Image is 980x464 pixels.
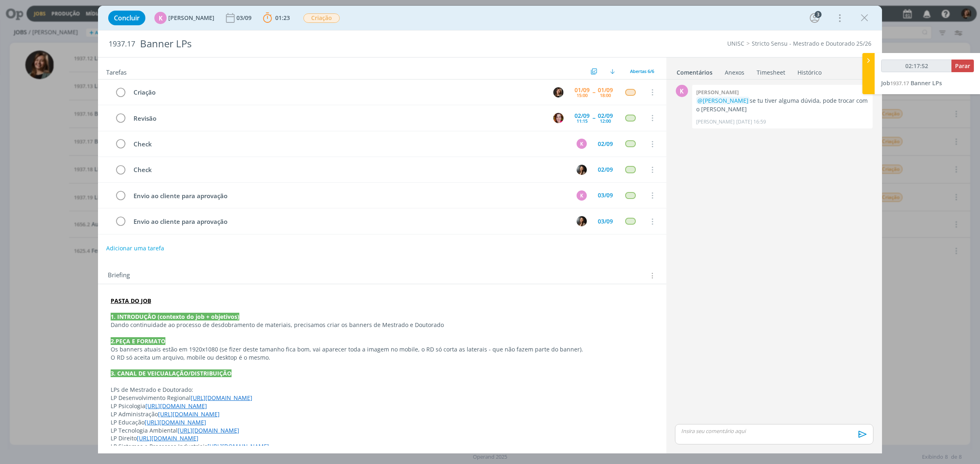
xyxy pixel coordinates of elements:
[303,13,340,23] span: Criação
[696,97,869,113] p: se tu tiver alguma dúvida, pode trocar com o [PERSON_NAME]
[577,93,588,97] div: 15:00
[600,119,611,123] div: 12:00
[553,87,563,97] img: L
[111,418,654,426] p: LP Educação
[752,40,871,47] a: Stricto Sensu - Mestrado e Doutorado 25/26
[111,321,654,329] p: Dando continuidade ao processo de desdobramento de materiais, precisamos criar os banners de Mest...
[111,394,654,402] p: LP Desenvolvimento Regional
[191,394,252,402] a: [URL][DOMAIN_NAME]
[727,40,744,47] a: UNISC
[178,426,239,434] a: [URL][DOMAIN_NAME]
[696,88,739,96] b: [PERSON_NAME]
[108,270,130,281] span: Briefing
[111,313,239,320] strong: 1. INTRODUÇÃO (contexto do job + objetivos)
[111,369,232,377] strong: 3. CANAL DE VEICUALAÇÃO/DISTRIBUIÇÃO
[106,241,165,256] button: Adicionar uma tarefa
[577,139,587,149] div: K
[815,11,822,18] div: 3
[592,115,595,121] span: --
[725,68,744,77] div: Anexos
[111,434,654,442] p: LP Direito
[236,15,253,21] div: 03/09
[111,297,151,305] a: PASTA DO JOB
[275,14,290,22] span: 01:23
[575,164,588,176] button: B
[111,386,654,394] p: LPs de Mestrado e Doutorado:
[577,216,587,226] img: B
[137,34,550,54] div: Banner LPs
[808,11,821,24] button: 3
[697,97,748,104] span: @[PERSON_NAME]
[168,15,214,21] span: [PERSON_NAME]
[676,85,688,97] div: K
[158,410,220,418] a: [URL][DOMAIN_NAME]
[598,113,613,119] div: 02/09
[553,113,563,123] img: B
[630,68,654,74] span: Abertas 6/6
[676,65,713,77] a: Comentários
[575,113,590,119] div: 02/09
[577,190,587,201] div: K
[137,434,198,442] a: [URL][DOMAIN_NAME]
[797,65,822,77] a: Histórico
[111,354,654,362] p: O RD só aceita um arquivo, mobile ou desktop é o mesmo.
[575,189,588,201] button: K
[261,11,292,24] button: 01:23
[696,118,735,126] p: [PERSON_NAME]
[303,13,340,23] button: Criação
[145,402,207,410] a: [URL][DOMAIN_NAME]
[881,79,942,87] a: Job1937.17Banner LPs
[145,418,206,426] a: [URL][DOMAIN_NAME]
[207,442,269,450] a: [URL][DOMAIN_NAME]
[592,89,595,95] span: --
[154,12,167,24] div: K
[109,40,135,49] span: 1937.17
[911,79,942,87] span: Banner LPs
[577,119,588,123] div: 11:15
[111,337,165,345] strong: 2.PEÇA E FORMATO
[600,93,611,97] div: 18:00
[98,6,882,453] div: dialog
[598,141,613,147] div: 02/09
[108,11,145,25] button: Concluir
[111,410,654,418] p: LP Administração
[598,219,613,224] div: 03/09
[130,113,546,124] div: Revisão
[106,66,127,76] span: Tarefas
[111,426,654,435] p: LP Tecnologia Ambiental
[130,191,569,201] div: Envio ao cliente para aprovação
[575,215,588,228] button: B
[575,87,590,93] div: 01/09
[111,345,654,354] p: Os banners atuais estão em 1920x1080 (se fizer deste tamanho fica bom, vai aparecer toda a imagem...
[130,139,569,149] div: Check
[756,65,786,77] a: Timesheet
[951,60,974,72] button: Parar
[598,167,613,172] div: 02/09
[575,138,588,150] button: K
[130,87,546,97] div: Criação
[890,80,909,87] span: 1937.17
[577,165,587,175] img: B
[552,112,564,124] button: B
[736,118,766,126] span: [DATE] 16:59
[114,15,140,21] span: Concluir
[610,69,615,74] img: arrow-down.svg
[955,62,970,70] span: Parar
[130,165,569,175] div: Check
[130,217,569,227] div: Envio ao cliente para aprovação
[598,192,613,198] div: 03/09
[598,87,613,93] div: 01/09
[111,442,654,451] p: LP Sistemas e Processos Industriais
[552,86,564,98] button: L
[111,402,654,410] p: LP Psicologia
[154,12,214,24] button: K[PERSON_NAME]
